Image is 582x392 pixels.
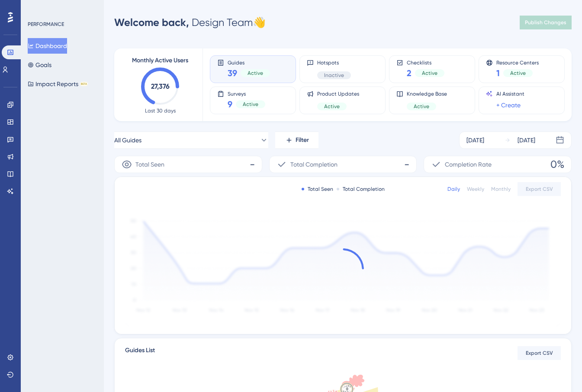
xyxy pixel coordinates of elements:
[518,346,561,360] button: Export CSV
[243,101,258,108] span: Active
[275,132,318,149] button: Filter
[250,157,255,171] span: -
[496,67,500,79] span: 1
[518,182,561,196] button: Export CSV
[302,186,333,193] div: Total Seen
[132,55,188,66] span: Monthly Active Users
[28,76,88,92] button: Impact ReportsBETA
[550,157,564,171] span: 0%
[28,21,64,28] div: PERFORMANCE
[407,67,412,79] span: 2
[520,16,572,29] button: Publish Changes
[467,186,484,193] div: Weekly
[135,159,164,170] span: Total Seen
[114,135,141,145] span: All Guides
[28,38,67,54] button: Dashboard
[407,90,447,97] span: Knowledge Base
[114,132,268,149] button: All Guides
[145,107,176,114] span: Last 30 days
[290,159,338,170] span: Total Completion
[414,103,429,110] span: Active
[422,70,437,77] span: Active
[28,57,51,73] button: Goals
[114,16,266,29] div: Design Team 👋
[525,19,566,26] span: Publish Changes
[151,82,170,90] text: 27,376
[324,72,344,79] span: Inactive
[337,186,385,193] div: Total Completion
[526,186,553,193] span: Export CSV
[228,90,265,96] span: Surveys
[526,350,553,357] span: Export CSV
[125,345,155,361] span: Guides List
[114,16,189,29] span: Welcome back,
[496,100,521,110] a: + Create
[248,70,263,77] span: Active
[80,82,88,86] div: BETA
[496,59,539,65] span: Resource Centers
[324,103,340,110] span: Active
[491,186,511,193] div: Monthly
[228,67,237,79] span: 39
[317,59,351,66] span: Hotspots
[447,186,460,193] div: Daily
[296,135,309,145] span: Filter
[317,90,359,97] span: Product Updates
[407,59,444,65] span: Checklists
[466,135,484,145] div: [DATE]
[518,135,535,145] div: [DATE]
[496,90,524,97] span: AI Assistant
[445,159,492,170] span: Completion Rate
[404,157,409,171] span: -
[228,98,232,110] span: 9
[228,59,270,65] span: Guides
[510,70,526,77] span: Active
